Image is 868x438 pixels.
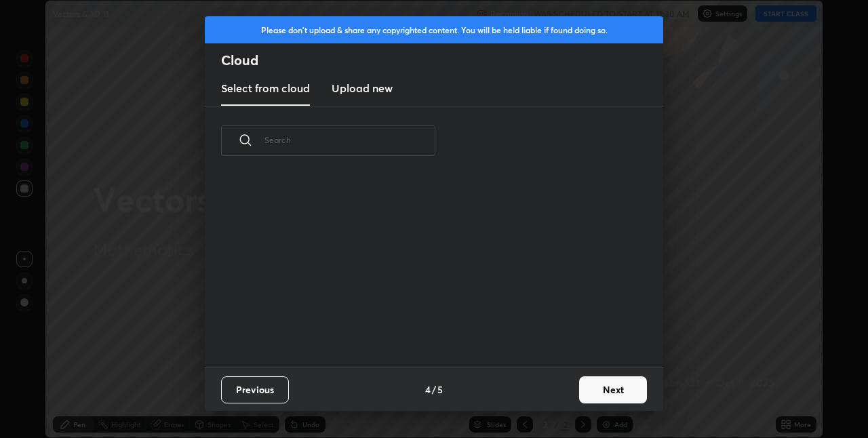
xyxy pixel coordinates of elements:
input: Search [264,111,435,169]
h2: Cloud [221,52,663,69]
div: Please don't upload & share any copyrighted content. You will be held liable if found doing so. [205,16,663,43]
button: Previous [221,376,289,403]
h4: / [432,382,436,397]
h3: Select from cloud [221,80,310,96]
h4: 4 [425,382,431,397]
h3: Upload new [332,80,393,96]
h4: 5 [437,382,443,397]
button: Next [579,376,647,403]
